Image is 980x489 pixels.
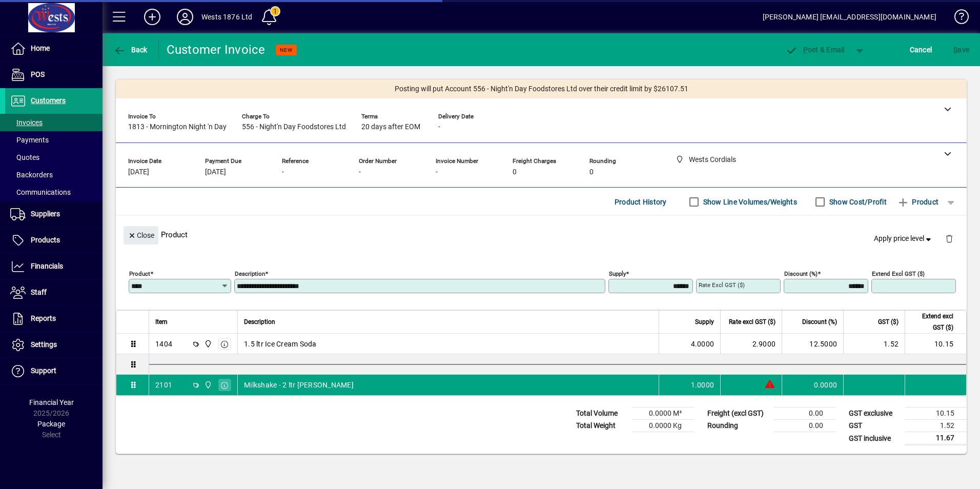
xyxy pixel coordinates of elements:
[695,316,714,328] span: Supply
[632,420,694,432] td: 0.0000 Kg
[116,216,967,253] div: Product
[5,131,103,149] a: Payments
[843,334,905,354] td: 1.52
[31,314,56,322] span: Reports
[615,194,667,210] span: Product History
[870,230,937,248] button: Apply price level
[10,188,71,196] span: Communications
[774,407,835,420] td: 0.00
[5,184,103,201] a: Communications
[872,270,925,277] mat-label: Extend excl GST ($)
[632,407,694,420] td: 0.0000 M³
[359,168,361,176] span: -
[571,420,632,432] td: Total Weight
[136,8,169,26] button: Add
[702,407,774,420] td: Freight (excl GST)
[128,227,154,244] span: Close
[438,123,440,131] span: -
[10,171,53,179] span: Backorders
[774,420,835,432] td: 0.00
[610,193,671,211] button: Product History
[31,70,45,78] span: POS
[947,2,967,35] a: Knowledge Base
[5,358,103,384] a: Support
[727,339,775,349] div: 2.9000
[128,123,227,131] span: 1813 - Mornington Night 'n Day
[905,334,966,354] td: 10.15
[905,420,967,432] td: 1.52
[691,339,714,349] span: 4.0000
[436,168,438,176] span: -
[892,193,944,211] button: Product
[763,9,936,25] div: [PERSON_NAME] [EMAIL_ADDRESS][DOMAIN_NAME]
[167,42,266,58] div: Customer Invoice
[589,168,594,176] span: 0
[827,197,887,207] label: Show Cost/Profit
[282,168,284,176] span: -
[10,136,49,144] span: Payments
[5,62,103,88] a: POS
[691,380,714,390] span: 1.0000
[953,46,957,54] span: S
[911,311,953,333] span: Extend excl GST ($)
[111,40,150,59] button: Back
[201,9,252,25] div: Wests 1876 Ltd
[910,42,932,58] span: Cancel
[702,420,774,432] td: Rounding
[5,201,103,227] a: Suppliers
[878,316,899,328] span: GST ($)
[244,380,354,390] span: Milkshake - 2 ltr [PERSON_NAME]
[844,407,905,420] td: GST exclusive
[937,226,962,251] button: Delete
[121,230,161,239] app-page-header-button: Close
[699,281,745,289] mat-label: Rate excl GST ($)
[155,316,168,328] span: Item
[201,338,213,350] span: Wests Cordials
[124,226,158,244] button: Close
[907,40,935,59] button: Cancel
[103,40,159,59] app-page-header-button: Back
[5,149,103,166] a: Quotes
[201,379,213,391] span: Wests Cordials
[5,228,103,253] a: Products
[802,316,837,328] span: Discount (%)
[29,398,74,406] span: Financial Year
[5,36,103,62] a: Home
[571,407,632,420] td: Total Volume
[31,366,56,375] span: Support
[31,210,60,218] span: Suppliers
[31,44,50,52] span: Home
[844,432,905,445] td: GST inclusive
[37,420,65,428] span: Package
[780,40,850,59] button: Post & Email
[31,262,63,270] span: Financials
[951,40,972,59] button: Save
[361,123,420,131] span: 20 days after EOM
[803,46,808,54] span: P
[128,168,149,176] span: [DATE]
[5,254,103,279] a: Financials
[5,332,103,358] a: Settings
[5,114,103,131] a: Invoices
[10,118,43,127] span: Invoices
[785,46,845,54] span: ost & Email
[205,168,226,176] span: [DATE]
[129,270,150,277] mat-label: Product
[31,288,47,296] span: Staff
[242,123,346,131] span: 556 - Night'n Day Foodstores Ltd
[905,407,967,420] td: 10.15
[609,270,626,277] mat-label: Supply
[513,168,517,176] span: 0
[31,340,57,349] span: Settings
[937,234,962,243] app-page-header-button: Delete
[244,339,317,349] span: 1.5 ltr Ice Cream Soda
[729,316,775,328] span: Rate excl GST ($)
[113,46,148,54] span: Back
[31,236,60,244] span: Products
[701,197,797,207] label: Show Line Volumes/Weights
[844,420,905,432] td: GST
[395,84,688,94] span: Posting will put Account 556 - Night'n Day Foodstores Ltd over their credit limit by $26107.51
[155,339,172,349] div: 1404
[782,375,843,395] td: 0.0000
[897,194,938,210] span: Product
